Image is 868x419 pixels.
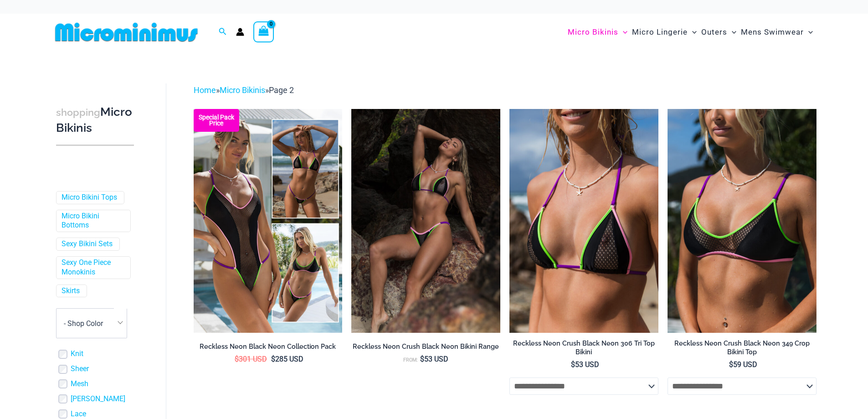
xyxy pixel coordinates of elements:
[62,239,113,249] a: Sexy Bikini Sets
[509,109,658,332] img: Reckless Neon Crush Black Neon 306 Tri Top 01
[194,85,294,95] span: » »
[509,109,658,332] a: Reckless Neon Crush Black Neon 306 Tri Top 01Reckless Neon Crush Black Neon 306 Tri Top 296 Cheek...
[253,21,274,42] a: View Shopping Cart, empty
[269,85,294,95] span: Page 2
[509,339,658,356] h2: Reckless Neon Crush Black Neon 306 Tri Top Bikini
[403,357,418,363] span: From:
[739,18,815,46] a: Mens SwimwearMenu ToggleMenu Toggle
[271,355,303,363] bdi: 285 USD
[194,114,239,126] b: Special Pack Price
[351,109,500,332] img: Reckless Neon Crush Black Neon 306 Tri Top 296 Cheeky 04
[509,339,658,360] a: Reckless Neon Crush Black Neon 306 Tri Top Bikini
[236,28,244,36] a: Account icon link
[571,360,575,369] span: $
[630,18,699,46] a: Micro LingerieMenu ToggleMenu Toggle
[71,409,86,419] a: Lace
[219,26,227,38] a: Search icon link
[62,286,80,296] a: Skirts
[668,339,817,360] a: Reckless Neon Crush Black Neon 349 Crop Bikini Top
[618,21,627,44] span: Menu Toggle
[194,109,343,332] a: Collection Pack Top BTop B
[727,21,736,44] span: Menu Toggle
[351,342,500,351] h2: Reckless Neon Crush Black Neon Bikini Range
[71,364,89,374] a: Sheer
[632,21,688,44] span: Micro Lingerie
[351,109,500,332] a: Reckless Neon Crush Black Neon 306 Tri Top 296 Cheeky 04Reckless Neon Crush Black Neon 349 Crop T...
[699,18,739,46] a: OutersMenu ToggleMenu Toggle
[56,309,127,338] span: - Shop Color
[729,360,733,369] span: $
[62,193,117,202] a: Micro Bikini Tops
[701,21,727,44] span: Outers
[729,360,757,369] bdi: 59 USD
[56,104,134,136] h3: Micro Bikinis
[271,355,275,363] span: $
[56,308,127,338] span: - Shop Color
[804,21,813,44] span: Menu Toggle
[194,85,216,95] a: Home
[568,21,618,44] span: Micro Bikinis
[741,21,804,44] span: Mens Swimwear
[71,349,83,359] a: Knit
[564,17,817,47] nav: Site Navigation
[194,342,343,351] h2: Reckless Neon Black Neon Collection Pack
[220,85,265,95] a: Micro Bikinis
[668,109,817,332] a: Reckless Neon Crush Black Neon 349 Crop Top 02Reckless Neon Crush Black Neon 349 Crop Top 01Reckl...
[571,360,599,369] bdi: 53 USD
[62,212,123,231] a: Micro Bikini Bottoms
[62,258,123,277] a: Sexy One Piece Monokinis
[668,109,817,332] img: Reckless Neon Crush Black Neon 349 Crop Top 02
[668,339,817,356] h2: Reckless Neon Crush Black Neon 349 Crop Bikini Top
[565,18,630,46] a: Micro BikinisMenu ToggleMenu Toggle
[71,379,88,389] a: Mesh
[420,355,424,363] span: $
[235,355,239,363] span: $
[194,342,343,354] a: Reckless Neon Black Neon Collection Pack
[56,107,100,118] span: shopping
[351,342,500,354] a: Reckless Neon Crush Black Neon Bikini Range
[194,109,343,332] img: Collection Pack
[64,319,103,328] span: - Shop Color
[71,394,125,404] a: [PERSON_NAME]
[235,355,267,363] bdi: 301 USD
[688,21,697,44] span: Menu Toggle
[51,22,201,42] img: MM SHOP LOGO FLAT
[420,355,448,363] bdi: 53 USD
